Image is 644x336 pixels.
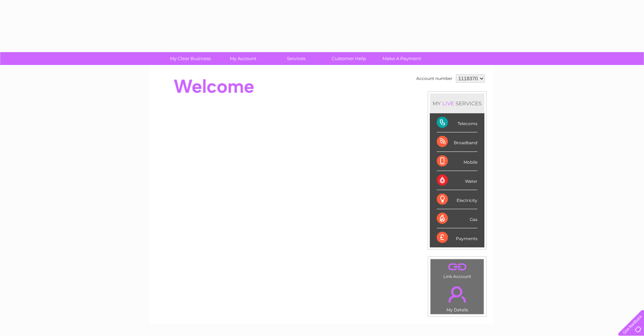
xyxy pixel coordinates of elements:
[437,152,477,171] div: Mobile
[437,132,477,151] div: Broadband
[437,171,477,190] div: Water
[437,228,477,247] div: Payments
[320,52,378,65] a: Customer Help
[430,93,484,113] div: MY SERVICES
[267,52,325,65] a: Services
[437,113,477,132] div: Telecoms
[441,100,456,107] div: LIVE
[430,280,484,314] td: My Details
[430,259,484,281] td: Link Account
[437,209,477,228] div: Gas
[215,52,272,65] a: My Account
[432,261,482,273] a: .
[437,190,477,209] div: Electricity
[432,282,482,306] a: .
[162,52,219,65] a: My Clear Business
[373,52,430,65] a: Make A Payment
[414,73,454,84] td: Account number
